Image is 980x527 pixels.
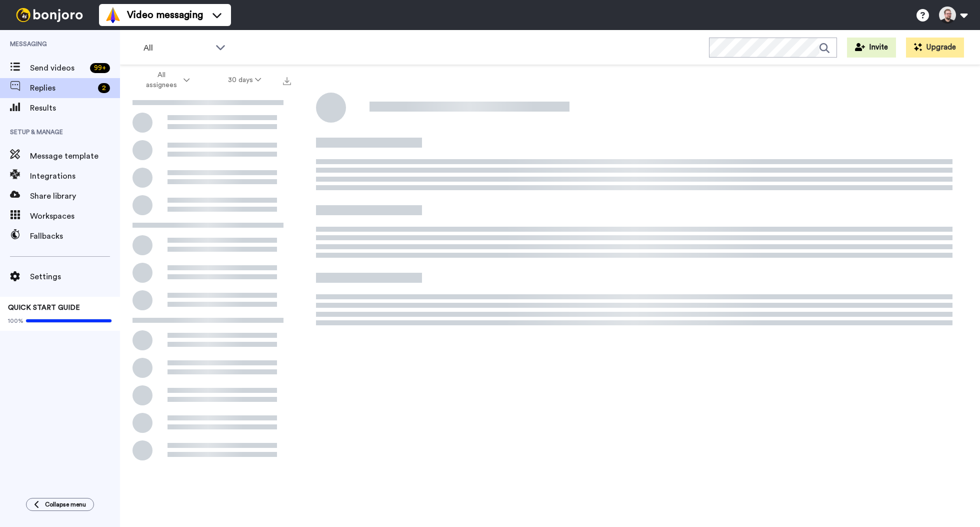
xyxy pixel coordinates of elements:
[8,304,80,311] span: QUICK START GUIDE
[26,498,94,511] button: Collapse menu
[127,8,203,22] span: Video messaging
[30,190,120,202] span: Share library
[30,82,94,94] span: Replies
[30,170,120,182] span: Integrations
[122,66,209,94] button: All assignees
[30,230,120,242] span: Fallbacks
[12,8,87,22] img: bj-logo-header-white.svg
[143,42,210,54] span: All
[45,500,86,508] span: Collapse menu
[209,71,280,89] button: 30 days
[141,70,181,90] span: All assignees
[98,83,110,93] div: 2
[280,73,294,88] button: Export all results that match these filters now.
[30,150,120,162] span: Message template
[90,63,110,73] div: 99 +
[8,317,23,325] span: 100%
[30,271,120,283] span: Settings
[105,7,121,23] img: vm-color.svg
[30,102,120,114] span: Results
[30,62,86,74] span: Send videos
[847,38,896,58] button: Invite
[30,210,120,222] span: Workspaces
[283,77,291,85] img: export.svg
[906,38,964,58] button: Upgrade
